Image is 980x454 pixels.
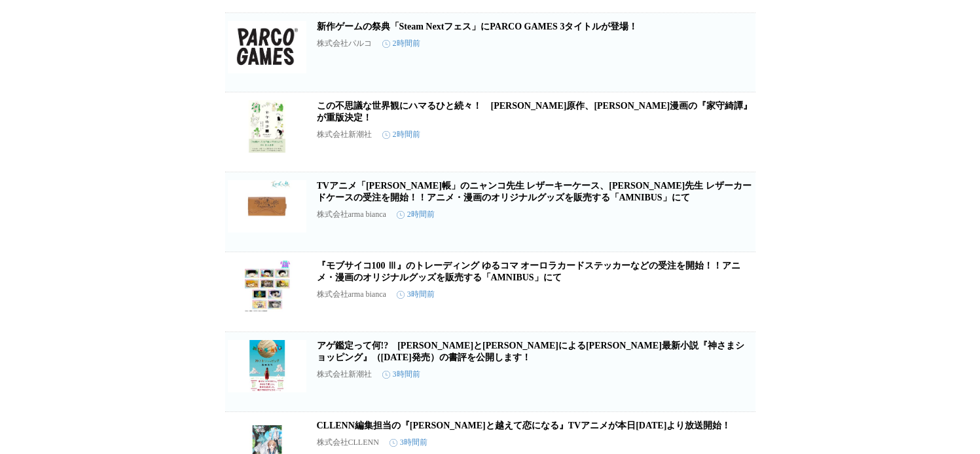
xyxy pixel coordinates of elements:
[390,437,427,448] time: 3時間前
[228,340,306,392] img: アゲ鑑定って何!? 鏡リュウジさんと大森静佳さんによる角田光代最新小説『神さまショッピング』（9月25日発売）の書評を公開します！
[317,209,386,220] p: 株式会社arma bianca
[228,21,306,73] img: 新作ゲームの祭典「Steam Nextフェス」にPARCO GAMES 3タイトルが登場！
[397,289,435,300] time: 3時間前
[317,101,753,123] a: この不思議な世界観にハマるひと続々！ [PERSON_NAME]原作、[PERSON_NAME]漫画の『家守綺譚』が重版決定！
[228,100,306,153] img: この不思議な世界観にハマるひと続々！ 梨木香歩さん原作、近藤ようこさん漫画の『家守綺譚』が重版決定！
[382,38,420,49] time: 2時間前
[382,369,420,380] time: 3時間前
[317,421,731,430] a: CLLENN編集担当の『[PERSON_NAME]と越えて恋になる』TVアニメが本日[DATE]より放送開始！
[228,180,306,233] img: TVアニメ「夏目友人帳」のニャンコ先生 レザーキーケース、ニャンコ先生 レザーカードケースの受注を開始！！アニメ・漫画のオリジナルグッズを販売する「AMNIBUS」にて
[317,38,372,49] p: 株式会社パルコ
[317,289,386,300] p: 株式会社arma bianca
[317,181,752,202] a: TVアニメ「[PERSON_NAME]帳」のニャンコ先生 レザーキーケース、[PERSON_NAME]先生 レザーカードケースの受注を開始！！アニメ・漫画のオリジナルグッズを販売する「AMNIB...
[317,341,744,362] a: アゲ鑑定って何!? [PERSON_NAME]と[PERSON_NAME]による[PERSON_NAME]最新小説『神さまショッピング』（[DATE]発売）の書評を公開します！
[317,22,638,31] a: 新作ゲームの祭典「Steam Nextフェス」にPARCO GAMES 3タイトルが登場！
[317,437,379,448] p: 株式会社CLLENN
[228,260,306,312] img: 『モブサイコ100 Ⅲ』のトレーディング ゆるコマ オーロラカードステッカーなどの受注を開始！！アニメ・漫画のオリジナルグッズを販売する「AMNIBUS」にて
[317,129,372,140] p: 株式会社新潮社
[317,369,372,380] p: 株式会社新潮社
[397,209,435,220] time: 2時間前
[382,129,420,140] time: 2時間前
[317,261,741,282] a: 『モブサイコ100 Ⅲ』のトレーディング ゆるコマ オーロラカードステッカーなどの受注を開始！！アニメ・漫画のオリジナルグッズを販売する「AMNIBUS」にて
